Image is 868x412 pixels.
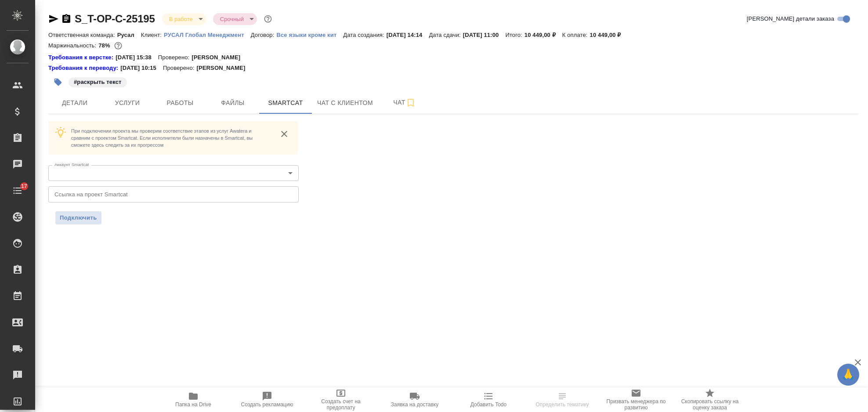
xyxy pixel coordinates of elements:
[463,32,506,38] p: [DATE] 11:00
[116,53,158,62] p: [DATE] 15:38
[343,32,386,38] p: Дата создания:
[48,14,59,24] button: Скопировать ссылку для ЯМессенджера
[524,32,562,38] p: 10 449,00 ₽
[162,13,206,25] div: В работе
[405,98,416,108] svg: Подписаться
[120,64,163,72] p: [DATE] 10:15
[387,32,429,38] p: [DATE] 14:14
[106,98,148,108] span: Услуги
[71,127,271,148] p: При подключении проекта мы проверим соответствие этапов из услуг Awatera и сравним с проектом Sma...
[276,31,343,38] a: Все языки кроме кит
[48,53,116,62] div: Нажми, чтобы открыть папку с инструкцией
[217,15,246,23] button: Срочный
[68,78,128,85] span: раскрыть текст
[98,42,112,49] p: 78%
[16,182,33,191] span: 17
[166,15,195,23] button: В работе
[192,53,247,62] p: [PERSON_NAME]
[158,53,192,62] p: Проверено:
[505,32,524,38] p: Итого:
[54,98,96,108] span: Детали
[48,32,117,38] p: Ответственная команда:
[117,32,141,38] p: Русал
[48,42,98,49] p: Маржинальность:
[48,165,299,181] div: ​
[164,32,251,38] p: РУСАЛ Глобал Менеджмент
[317,98,373,108] span: Чат с клиентом
[212,98,254,108] span: Файлы
[74,78,122,87] p: #раскрыть текст
[841,365,856,384] span: 🙏
[61,14,72,24] button: Скопировать ссылку
[251,32,277,38] p: Договор:
[429,32,463,38] p: Дата сдачи:
[278,127,291,141] button: close
[48,64,120,72] a: Требования к переводу:
[213,13,257,25] div: В работе
[163,64,197,72] p: Проверено:
[262,13,274,25] button: Доп статусы указывают на важность/срочность заказа
[164,31,251,38] a: РУСАЛ Глобал Менеджмент
[112,40,124,51] button: 1938.78 RUB;
[562,32,590,38] p: К оплате:
[747,14,834,23] span: [PERSON_NAME] детали заказа
[159,98,201,108] span: Работы
[2,180,33,202] a: 17
[276,32,343,38] p: Все языки кроме кит
[75,13,155,25] a: S_T-OP-C-25195
[196,64,252,72] p: [PERSON_NAME]
[837,364,859,386] button: 🙏
[48,72,68,92] button: Добавить тэг
[60,213,97,222] span: Подключить
[590,32,628,38] p: 10 449,00 ₽
[264,98,307,108] span: Smartcat
[48,64,120,72] div: Нажми, чтобы открыть папку с инструкцией
[141,32,164,38] p: Клиент:
[55,211,101,224] button: Подключить
[48,53,116,62] a: Требования к верстке:
[383,97,426,108] span: Чат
